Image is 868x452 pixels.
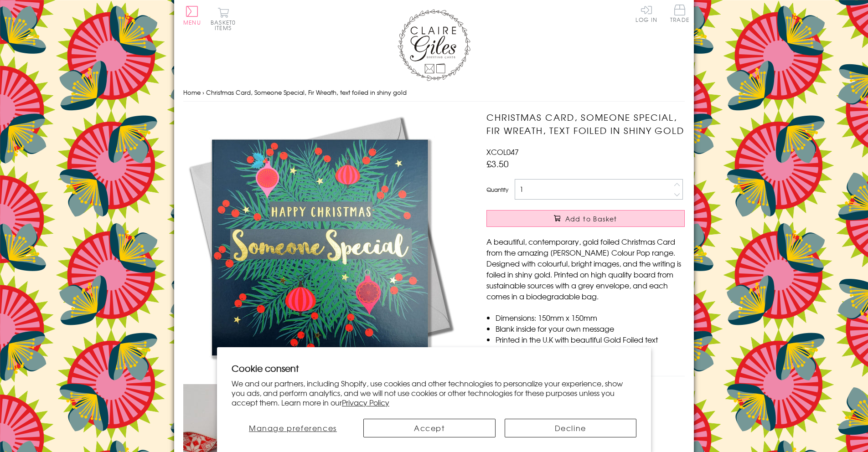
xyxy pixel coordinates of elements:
[183,6,201,25] button: Menu
[183,18,201,26] span: Menu
[486,111,685,137] h1: Christmas Card, Someone Special, Fir Wreath, text foiled in shiny gold
[486,236,685,302] p: A beautiful, contemporary, gold foiled Christmas Card from the amazing [PERSON_NAME] Colour Pop r...
[486,146,519,157] span: XCOL047
[206,88,407,97] span: Christmas Card, Someone Special, Fir Wreath, text foiled in shiny gold
[496,345,685,356] li: Comes cello wrapped in Compostable bag
[635,5,657,22] a: Log In
[183,111,457,384] img: Christmas Card, Someone Special, Fir Wreath, text foiled in shiny gold
[565,214,617,223] span: Add to Basket
[670,5,689,22] span: Trade
[183,83,685,102] nav: breadcrumbs
[249,422,337,433] span: Manage preferences
[496,334,685,345] li: Printed in the U.K with beautiful Gold Foiled text
[211,7,236,31] button: Basket0 items
[215,18,236,32] span: 0 items
[363,419,496,437] button: Accept
[486,210,685,227] button: Add to Basket
[232,362,636,375] h2: Cookie consent
[486,157,509,170] span: £3.50
[496,312,685,323] li: Dimensions: 150mm x 150mm
[342,397,389,408] a: Privacy Policy
[505,419,637,437] button: Decline
[202,88,204,97] span: ›
[183,88,201,97] a: Home
[398,9,470,81] img: Claire Giles Greetings Cards
[232,379,636,407] p: We and our partners, including Shopify, use cookies and other technologies to personalize your ex...
[232,419,354,437] button: Manage preferences
[496,323,685,334] li: Blank inside for your own message
[486,185,508,194] label: Quantity
[670,5,689,24] a: Trade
